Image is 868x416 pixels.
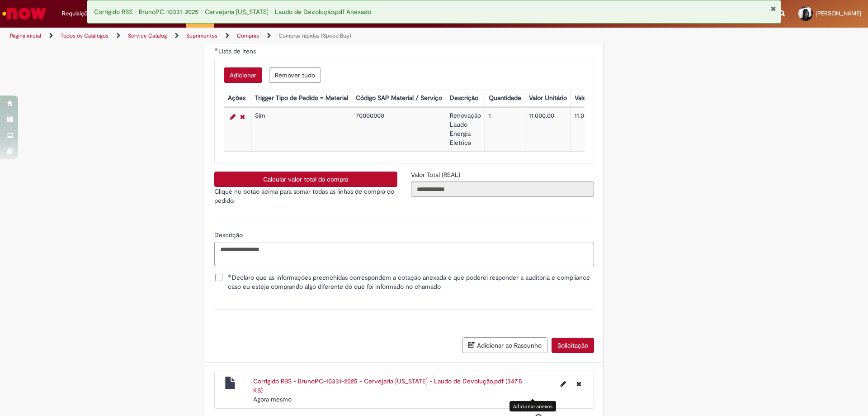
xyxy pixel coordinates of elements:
[411,170,462,179] label: Somente leitura - Valor Total (REAL)
[128,32,167,39] a: Service Catalog
[238,111,247,122] a: Remover linha 1
[62,9,94,18] span: Requisições
[352,108,446,152] td: 70000000
[446,108,485,152] td: Renovação Laudo Energia Eletrica
[186,32,217,39] a: Suprimentos
[446,90,485,107] th: Descrição
[1,5,47,23] img: ServiceNow
[94,8,371,16] span: Corrigido RBS - BrunoPC-10331-2025 - Cervejaria [US_STATE] - Laudo de Devolução.pdf Anexado
[411,182,594,197] input: Valor Total (REAL)
[228,111,238,122] a: Editar Linha 1
[462,337,547,353] button: Adicionar ao Rascunho
[485,90,525,107] th: Quantidade
[228,273,594,291] span: Declaro que as informações preenchidas correspondem a cotação anexada e que poderei responder a a...
[228,274,232,277] span: Obrigatório Preenchido
[555,377,571,391] button: Editar nome de arquivo Corrigido RBS - BrunoPC-10331-2025 - Cervejaria Colorado - Laudo de Devolu...
[7,28,572,44] ul: Trilhas de página
[214,172,397,187] button: Calcular valor total da compra
[214,187,397,205] p: Clique no botão acima para somar todas as linhas de compra do pedido.
[214,231,245,239] span: Descrição
[525,108,571,152] td: 11.000,00
[214,48,218,51] span: Obrigatório Preenchido
[411,171,462,179] span: Somente leitura - Valor Total (REAL)
[224,67,262,83] button: Adicionar uma linha para Lista de Itens
[253,395,292,403] span: Agora mesmo
[509,401,556,411] div: Adicionar anexos
[253,377,522,394] a: Corrigido RBS - BrunoPC-10331-2025 - Cervejaria [US_STATE] - Laudo de Devolução.pdf (347.5 KB)
[214,242,594,266] textarea: Descrição
[278,32,351,39] a: Compras rápidas (Speed Buy)
[571,377,587,391] button: Excluir Corrigido RBS - BrunoPC-10331-2025 - Cervejaria Colorado - Laudo de Devolução.pdf
[525,90,571,107] th: Valor Unitário
[770,5,776,12] button: Fechar Notificação
[61,32,108,39] a: Todos os Catálogos
[218,47,258,55] span: Lista de Itens
[485,108,525,152] td: 1
[224,90,251,107] th: Ações
[816,10,861,17] span: [PERSON_NAME]
[571,90,628,107] th: Valor Total Moeda
[251,90,352,107] th: Trigger Tipo de Pedido = Material
[352,90,446,107] th: Código SAP Material / Serviço
[253,395,292,403] time: 30/09/2025 17:00:06
[251,108,352,152] td: Sim
[571,108,628,152] td: 11.000,00
[237,32,259,39] a: Compras
[552,338,594,353] button: Solicitação
[269,67,321,83] button: Remover todas as linhas de Lista de Itens
[10,32,41,39] a: Página inicial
